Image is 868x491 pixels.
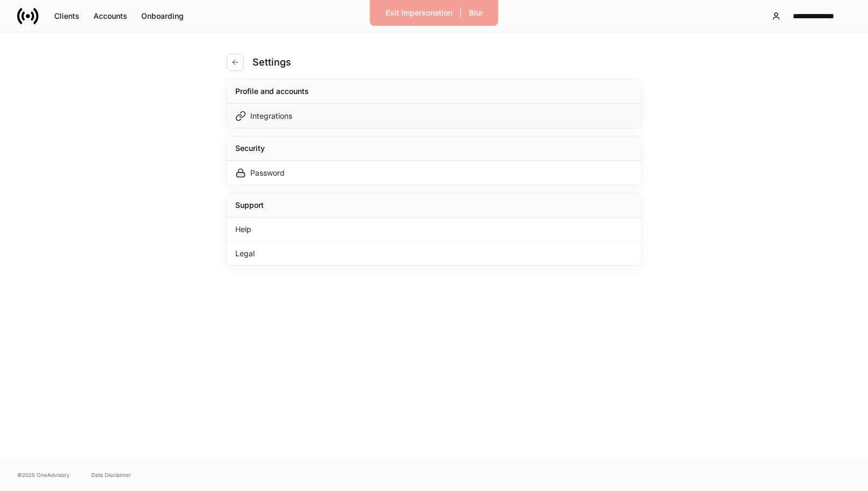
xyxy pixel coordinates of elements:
[386,8,452,18] div: Exit Impersonation
[235,143,265,154] div: Security
[250,168,285,178] div: Password
[141,11,184,21] div: Onboarding
[469,8,483,18] div: Blur
[235,86,309,97] div: Profile and accounts
[86,8,134,25] button: Accounts
[134,8,191,25] button: Onboarding
[227,218,641,242] div: Help
[250,111,292,121] div: Integrations
[252,56,291,69] h4: Settings
[91,471,131,479] a: Data Disclaimer
[17,471,70,479] span: © 2025 OneAdvisory
[227,242,641,265] div: Legal
[47,8,86,25] button: Clients
[93,11,127,21] div: Accounts
[54,11,79,21] div: Clients
[235,200,264,211] div: Support
[379,4,459,21] button: Exit Impersonation
[462,4,490,21] button: Blur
